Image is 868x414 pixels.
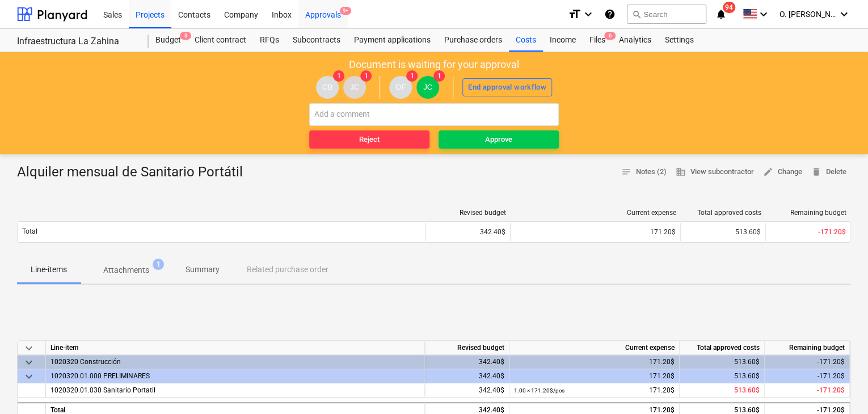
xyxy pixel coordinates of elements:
[462,78,552,96] button: End approval workflow
[22,227,37,236] p: Total
[621,166,667,179] span: Notes (2)
[765,355,850,369] div: -171.20$
[309,103,559,126] input: Add a comment
[680,369,765,383] div: 513.60$
[676,167,686,177] span: business
[811,166,846,179] span: Delete
[349,58,519,71] p: Document is waiting for your approval
[17,163,252,181] div: Alquiler mensual de Sanitario Portátil
[543,29,583,52] a: Income
[514,383,675,398] div: 171.20$
[17,36,135,48] div: Infraestructura La Zahina
[46,341,424,355] div: Line-item
[430,209,506,217] div: Revised budget
[509,29,543,52] a: Costs
[180,32,191,40] span: 3
[811,167,821,177] span: delete
[770,209,846,217] div: Remaining budget
[322,83,333,91] span: CB
[515,209,676,217] div: Current expense
[621,167,631,177] span: notes
[433,70,445,82] span: 1
[723,2,735,13] span: 94
[347,29,437,52] a: Payment applications
[149,29,188,52] div: Budget
[423,83,432,91] span: JC
[333,70,344,82] span: 1
[680,355,765,369] div: 513.60$
[286,29,347,52] a: Subcontracts
[406,70,418,82] span: 1
[676,166,754,179] span: View subcontractor
[765,341,850,355] div: Remaining budget
[680,223,765,241] div: 513.60$
[439,130,559,149] button: Approve
[759,163,807,181] button: Change
[424,369,509,383] div: 342.40$
[149,29,188,52] a: Budget3
[416,76,439,99] div: Jorge Choy
[765,369,850,383] div: -171.20$
[22,341,36,355] span: keyboard_arrow_down
[22,356,36,369] span: keyboard_arrow_down
[680,341,765,355] div: Total approved costs
[763,166,802,179] span: Change
[715,7,727,21] i: notifications
[685,209,761,217] div: Total approved costs
[604,32,616,40] span: 6
[395,83,406,91] span: OF
[485,133,512,146] div: Approve
[350,83,359,91] span: JC
[515,228,676,236] div: 171.20$
[568,7,582,21] i: format_size
[424,341,509,355] div: Revised budget
[583,29,612,52] a: Files6
[343,76,366,99] div: Jorge Choy
[583,29,612,52] div: Files
[389,76,412,99] div: Oscar Frances
[658,29,701,52] a: Settings
[22,370,36,383] span: keyboard_arrow_down
[31,264,67,276] p: Line-items
[359,133,380,146] div: Reject
[253,29,286,52] a: RFQs
[612,29,658,52] a: Analytics
[50,355,419,369] div: 1020320 Construcción
[807,163,851,181] button: Delete
[627,5,706,24] button: Search
[468,81,546,94] div: End approval workflow
[763,167,773,177] span: edit
[514,387,564,394] small: 1.00 × 171.20$ / pcs
[582,7,595,21] i: keyboard_arrow_down
[309,130,429,149] button: Reject
[186,264,220,276] p: Summary
[153,259,164,270] span: 1
[103,264,149,276] p: Attachments
[671,163,759,181] button: View subcontractor
[424,355,509,369] div: 342.40$
[604,7,616,21] i: Knowledge base
[617,163,671,181] button: Notes (2)
[514,369,675,383] div: 171.20$
[360,70,372,82] span: 1
[632,10,641,19] span: search
[837,7,851,21] i: keyboard_arrow_down
[734,386,760,394] span: 513.60$
[340,7,351,15] span: 9+
[811,360,868,414] iframe: Chat Widget
[50,386,155,394] span: 1020320.01.030 Sanitario Portatil
[425,223,510,241] div: 342.40$
[50,369,419,383] div: 1020320.01.000 PRELIMINARES
[437,29,509,52] a: Purchase orders
[757,7,770,21] i: keyboard_arrow_down
[818,228,846,236] span: -171.20$
[188,29,253,52] a: Client contract
[316,76,339,99] div: Carlos Broce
